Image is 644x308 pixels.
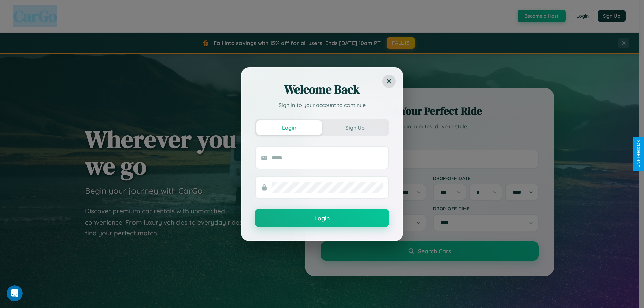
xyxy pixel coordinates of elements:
[255,101,389,109] p: Sign in to your account to continue
[7,285,23,301] iframe: Intercom live chat
[256,120,322,135] button: Login
[255,209,389,227] button: Login
[636,140,641,168] div: Give Feedback
[322,120,388,135] button: Sign Up
[255,81,389,98] h2: Welcome Back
